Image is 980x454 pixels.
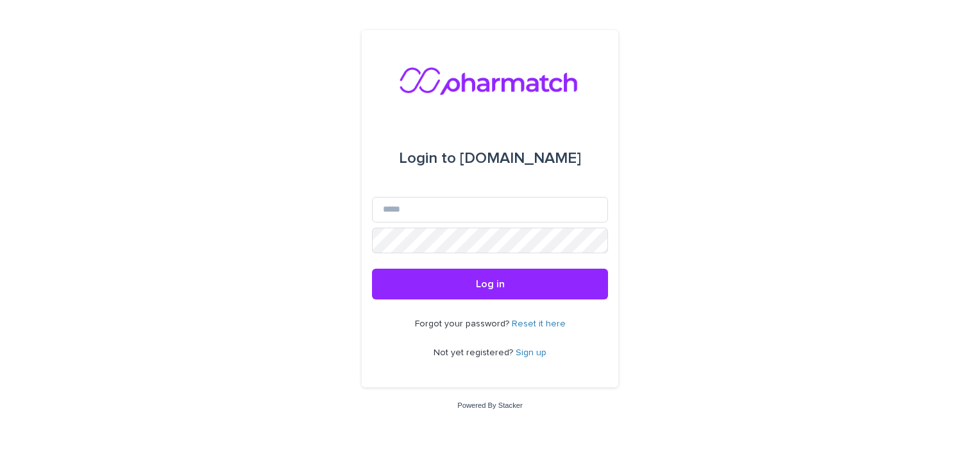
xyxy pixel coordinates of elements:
[372,269,608,299] button: Log in
[399,140,581,176] div: [DOMAIN_NAME]
[457,401,522,409] a: Powered By Stacker
[399,151,456,166] span: Login to
[512,319,566,328] a: Reset it here
[516,348,546,357] a: Sign up
[434,348,516,357] span: Not yet registered?
[415,319,512,328] span: Forgot your password?
[399,61,581,99] img: nMxkRIEURaCxZB0ULbfH
[476,279,505,289] span: Log in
